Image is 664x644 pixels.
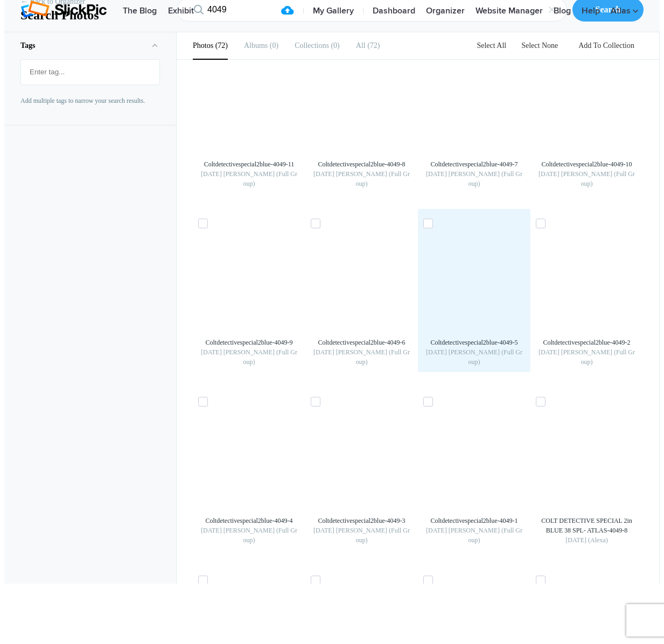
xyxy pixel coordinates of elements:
[366,41,380,50] span: 72
[198,338,300,347] div: Coltdetectivespecial2blue-4049-9
[198,347,300,367] div: [DATE] [PERSON_NAME] (Full Group)
[423,338,525,347] div: Coltdetectivespecial2blue-4049-5
[536,535,638,545] div: [DATE] (Alexa)
[356,41,366,50] b: All
[423,516,525,526] div: Coltdetectivespecial2blue-4049-1
[311,159,413,169] div: Coltdetectivespecial2blue-4049-8
[570,41,643,50] a: Add To Collection
[536,338,638,347] div: Coltdetectivespecial2blue-4049-2
[193,41,213,50] b: Photos
[536,347,638,367] div: [DATE] [PERSON_NAME] (Full Group)
[20,41,36,50] b: Tags
[26,62,154,82] input: Enter tag...
[536,516,638,535] div: COLT DETECTIVE SPECIAL 2in BLUE 38 SPL- ATLAS-4049-8
[423,159,525,169] div: Coltdetectivespecial2blue-4049-7
[536,169,638,188] div: [DATE] [PERSON_NAME] (Full Group)
[20,96,160,106] p: Add multiple tags to narrow your search results.
[268,41,278,50] span: 0
[311,516,413,526] div: Coltdetectivespecial2blue-4049-3
[198,159,300,169] div: Coltdetectivespecial2blue-4049-11
[423,169,525,188] div: [DATE] [PERSON_NAME] (Full Group)
[198,169,300,188] div: [DATE] [PERSON_NAME] (Full Group)
[470,41,513,50] a: Select All
[198,526,300,545] div: [DATE] [PERSON_NAME] (Full Group)
[311,338,413,347] div: Coltdetectivespecial2blue-4049-6
[311,169,413,188] div: [DATE] [PERSON_NAME] (Full Group)
[423,347,525,367] div: [DATE] [PERSON_NAME] (Full Group)
[311,347,413,367] div: [DATE] [PERSON_NAME] (Full Group)
[329,41,340,50] span: 0
[213,41,228,50] span: 72
[423,526,525,545] div: [DATE] [PERSON_NAME] (Full Group)
[536,159,638,169] div: Coltdetectivespecial2blue-4049-10
[198,516,300,526] div: Coltdetectivespecial2blue-4049-4
[244,41,268,50] b: Albums
[21,60,159,85] mat-chip-list: Fruit selection
[515,41,564,50] a: Select None
[311,526,413,545] div: [DATE] [PERSON_NAME] (Full Group)
[295,41,329,50] b: Collections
